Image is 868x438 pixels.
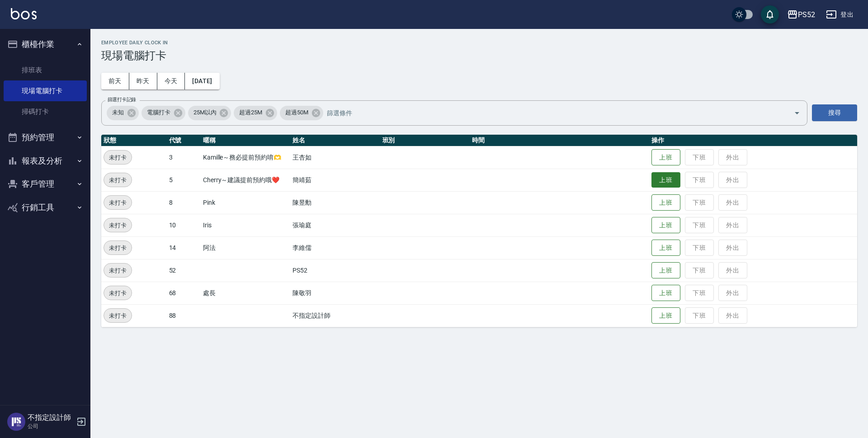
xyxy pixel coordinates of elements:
button: Open [790,106,804,120]
td: 阿法 [201,236,290,259]
div: 25M以內 [188,106,231,120]
button: 前天 [101,73,129,89]
th: 暱稱 [201,135,290,146]
div: 超過50M [280,106,323,120]
td: 王杏如 [290,146,380,169]
button: 報表及分析 [4,149,87,173]
span: 未打卡 [104,175,132,185]
button: 行銷工具 [4,196,87,219]
td: Cherry～建議提前預約哦❤️ [201,169,290,191]
span: 未打卡 [104,153,132,162]
button: 櫃檯作業 [4,33,87,56]
td: 張瑜庭 [290,214,380,236]
img: Person [7,413,25,431]
th: 狀態 [101,135,167,146]
td: 10 [167,214,201,236]
div: 電腦打卡 [142,106,185,120]
td: 陳昱勳 [290,191,380,214]
button: PS52 [783,5,819,24]
span: 25M以內 [188,108,222,117]
td: 簡靖茹 [290,169,380,191]
p: 公司 [28,422,74,430]
button: 預約管理 [4,126,87,149]
span: 超過50M [280,108,314,117]
td: 陳敬羽 [290,282,380,304]
button: 搜尋 [812,104,857,121]
span: 未打卡 [104,221,132,230]
button: [DATE] [185,73,219,89]
img: Logo [11,8,37,19]
button: save [761,5,779,24]
button: 上班 [651,172,680,188]
span: 未打卡 [104,311,132,320]
a: 掃碼打卡 [4,101,87,122]
button: 上班 [651,194,680,211]
td: PS52 [290,259,380,282]
td: Iris [201,214,290,236]
td: 處長 [201,282,290,304]
label: 篩選打卡記錄 [108,96,136,103]
th: 代號 [167,135,201,146]
h5: 不指定設計師 [28,413,74,422]
td: 不指定設計師 [290,304,380,327]
td: 88 [167,304,201,327]
span: 未知 [107,108,129,117]
button: 上班 [651,149,680,166]
h3: 現場電腦打卡 [101,49,857,62]
td: 68 [167,282,201,304]
td: 8 [167,191,201,214]
div: 未知 [107,106,139,120]
div: 超過25M [234,106,277,120]
td: 3 [167,146,201,169]
span: 未打卡 [104,198,132,207]
button: 今天 [157,73,185,89]
h2: Employee Daily Clock In [101,40,857,46]
th: 班別 [380,135,470,146]
button: 上班 [651,262,680,279]
td: Pink [201,191,290,214]
th: 時間 [470,135,649,146]
span: 未打卡 [104,288,132,298]
button: 上班 [651,285,680,301]
div: PS52 [798,9,815,20]
th: 姓名 [290,135,380,146]
th: 操作 [649,135,857,146]
button: 登出 [822,6,857,23]
span: 未打卡 [104,266,132,275]
span: 電腦打卡 [142,108,176,117]
a: 現場電腦打卡 [4,80,87,101]
input: 篩選條件 [325,105,778,121]
span: 超過25M [234,108,268,117]
button: 上班 [651,307,680,324]
button: 上班 [651,240,680,256]
td: Kamille～務必提前預約唷🫶 [201,146,290,169]
button: 上班 [651,217,680,234]
td: 5 [167,169,201,191]
span: 未打卡 [104,243,132,253]
button: 客戶管理 [4,172,87,196]
td: 李維儒 [290,236,380,259]
a: 排班表 [4,60,87,80]
button: 昨天 [129,73,157,89]
td: 14 [167,236,201,259]
td: 52 [167,259,201,282]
